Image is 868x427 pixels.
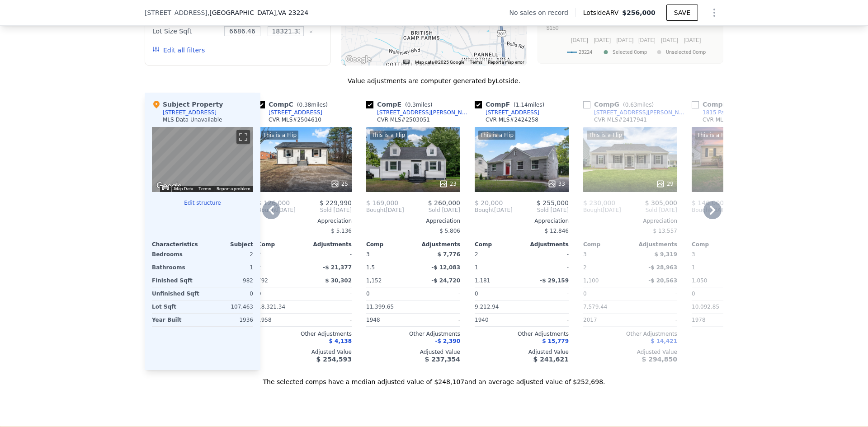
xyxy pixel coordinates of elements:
span: -$ 20,563 [648,277,677,284]
div: Appreciation [258,217,352,225]
span: Sold [DATE] [513,206,569,214]
span: Bought [692,206,711,214]
div: 23 [439,179,457,188]
span: 1,181 [475,277,490,284]
span: $ 13,557 [653,228,677,234]
button: Clear [309,30,313,33]
span: 18,321.34 [258,304,285,310]
span: $ 229,990 [320,199,352,206]
div: 1 [204,261,253,274]
text: [DATE] [661,37,678,43]
span: -$ 2,390 [435,338,460,344]
span: $ 4,138 [329,338,352,344]
div: Bedrooms [152,248,201,261]
button: Edit all filters [152,46,205,55]
div: Characteristics [152,241,203,248]
span: Bought [583,206,603,214]
span: 0 [583,291,587,297]
span: 0 [366,291,370,297]
div: No sales on record [509,8,576,17]
div: - [524,248,569,261]
div: - [524,287,569,300]
span: $ 230,000 [583,199,615,206]
div: CVR MLS # 2504610 [269,116,321,123]
div: - [415,287,460,300]
a: [STREET_ADDRESS][PERSON_NAME] [366,109,471,116]
span: Bought [475,206,494,214]
span: $ 14,421 [651,338,677,344]
div: [STREET_ADDRESS] [486,109,539,116]
div: 25 [330,179,348,188]
div: 1958 [258,314,303,326]
div: 2017 [583,314,628,326]
div: Appreciation [692,217,786,225]
span: Bought [366,206,386,214]
div: Other Adjustments [475,330,569,338]
span: 0 [475,291,478,297]
div: The selected comps have a median adjusted value of $248,107 and an average adjusted value of $252... [145,370,723,386]
div: Adjusted Value [258,348,352,356]
div: [DATE] [366,206,404,214]
div: Comp [583,241,630,248]
div: 0 [204,287,253,300]
span: -$ 29,159 [540,277,569,284]
div: Comp E [366,100,436,109]
div: Comp C [258,100,331,109]
div: CVR MLS # 2417941 [594,116,647,123]
span: 1,152 [366,277,382,284]
div: - [307,300,352,313]
div: Comp [692,241,739,248]
button: Show Options [705,4,723,22]
div: - [415,314,460,326]
div: [DATE] [692,206,730,214]
text: [DATE] [594,37,611,43]
div: 33 [547,179,565,188]
text: [DATE] [617,37,634,43]
span: ( miles) [619,102,657,108]
text: 23224 [579,49,592,55]
a: 1815 Pamworth Ln [692,109,754,116]
span: -$ 24,720 [431,277,460,284]
text: [DATE] [571,37,588,43]
span: $ 294,850 [642,356,677,363]
div: Bathrooms [152,261,201,274]
div: - [524,314,569,326]
div: This is a Flip [261,131,298,140]
div: Lot Sqft [152,300,201,313]
div: [DATE] [583,206,621,214]
img: Google [344,54,373,66]
div: 29 [656,179,674,188]
div: Comp G [583,100,657,109]
div: - [632,287,677,300]
div: [STREET_ADDRESS][PERSON_NAME] [377,109,471,116]
div: 2 [204,248,253,261]
span: $ 169,000 [366,199,398,206]
span: Sold [DATE] [404,206,460,214]
div: CVR MLS # 2506702 [703,116,755,123]
div: This is a Flip [695,131,732,140]
button: Edit structure [152,199,253,206]
div: Adjustments [413,241,460,248]
span: $ 5,136 [331,228,352,234]
span: $ 255,000 [537,199,569,206]
span: ( miles) [293,102,331,108]
button: SAVE [666,5,698,21]
span: 3 [366,251,370,258]
span: ( miles) [510,102,548,108]
div: Adjusted Value [583,348,677,356]
div: - [307,287,352,300]
text: [DATE] [638,37,656,43]
span: 1,100 [583,277,599,284]
span: 9,212.94 [475,304,499,310]
text: Selected Comp [613,49,647,55]
a: Report a map error [488,60,524,65]
div: - [415,300,460,313]
a: [STREET_ADDRESS] [475,109,539,116]
div: Year Built [152,314,201,326]
div: 1940 [475,314,520,326]
div: - [307,314,352,326]
span: 3 [692,251,695,258]
span: $ 12,846 [545,228,569,234]
div: 1.5 [366,261,411,274]
div: [STREET_ADDRESS] [269,109,322,116]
